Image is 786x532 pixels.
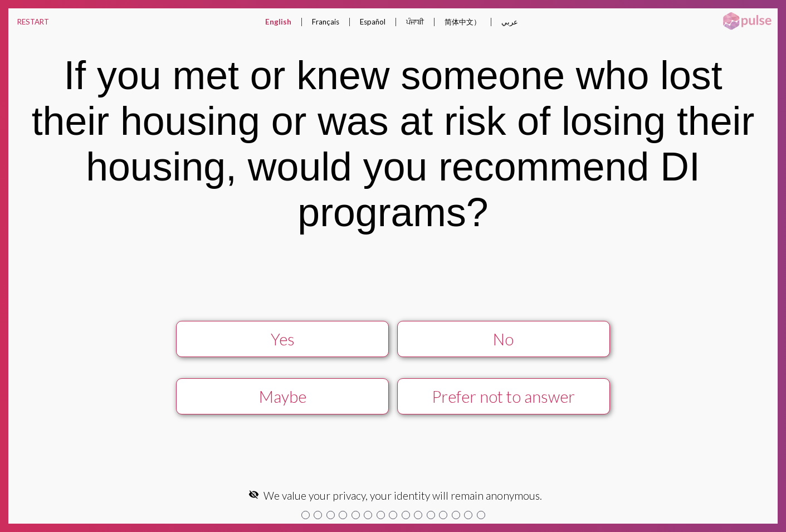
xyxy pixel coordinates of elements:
[436,8,490,36] button: 简体中文）
[397,8,433,36] button: ਪੰਜਾਬੀ
[719,11,775,31] img: pulsehorizontalsmall.png
[408,387,599,406] div: Prefer not to answer
[248,489,259,500] mat-icon: visibility_off
[492,8,527,35] button: عربي
[397,321,610,357] button: No
[187,330,378,349] div: Yes
[351,8,394,35] button: Español
[25,52,762,235] div: If you met or knew someone who lost their housing or was at risk of losing their housing, would y...
[187,387,378,406] div: Maybe
[408,330,599,349] div: No
[303,8,348,35] button: Français
[8,8,58,35] button: RESTART
[397,378,610,414] button: Prefer not to answer
[176,321,389,357] button: Yes
[176,378,389,414] button: Maybe
[263,489,542,502] span: We value your privacy, your identity will remain anonymous.
[256,8,300,35] button: English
